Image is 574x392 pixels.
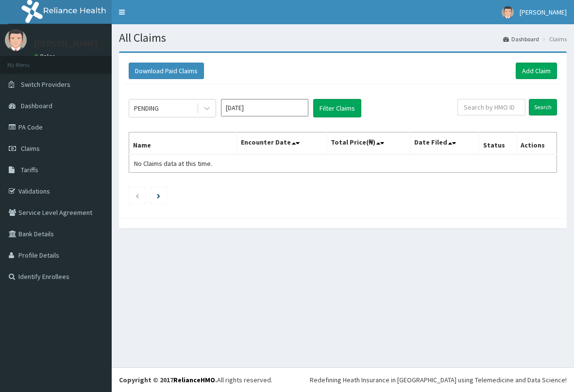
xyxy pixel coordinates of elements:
th: Total Price(₦) [327,132,410,155]
th: Actions [517,132,557,155]
input: Select Month and Year [221,99,308,116]
a: Online [34,53,57,60]
span: No Claims data at this time. [134,159,212,168]
span: Switch Providers [21,80,70,89]
h1: All Claims [119,32,567,44]
div: Redefining Heath Insurance in [GEOGRAPHIC_DATA] using Telemedicine and Data Science! [310,375,567,385]
span: Tariffs [21,165,38,174]
a: Next page [157,191,160,200]
button: Download Paid Claims [129,63,204,79]
footer: All rights reserved. [112,367,574,392]
strong: Copyright © 2017 . [119,376,217,384]
th: Encounter Date [236,132,326,155]
img: User Image [502,6,514,18]
input: Search by HMO ID [457,99,525,115]
input: Search [529,99,557,115]
span: [PERSON_NAME] [520,8,567,16]
th: Name [129,132,237,155]
span: Claims [21,144,40,153]
span: Dashboard [21,101,52,110]
th: Status [479,132,517,155]
a: RelianceHMO [173,376,215,384]
a: Previous page [135,191,139,200]
a: Add Claim [516,63,557,79]
img: User Image [5,29,27,51]
th: Date Filed [410,132,479,155]
button: Filter Claims [313,99,361,117]
div: PENDING [134,103,159,113]
li: Claims [540,35,567,43]
p: [PERSON_NAME] [34,39,98,48]
a: Dashboard [503,35,539,43]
